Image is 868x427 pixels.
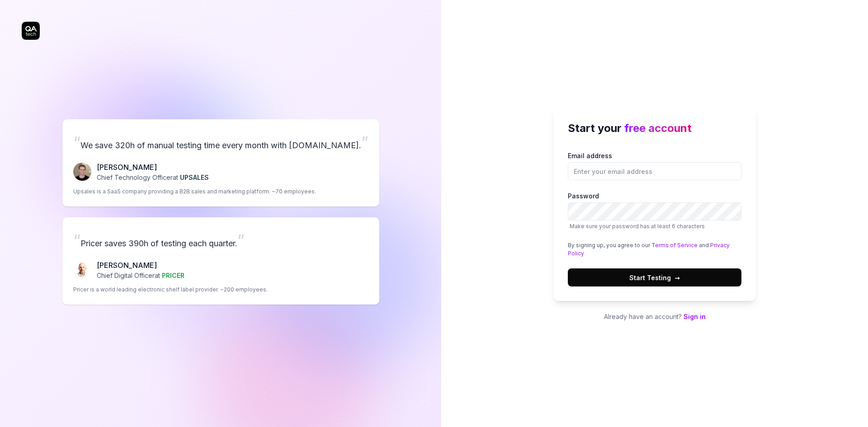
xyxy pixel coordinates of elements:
p: Pricer is a world leading electronic shelf label provider. ~200 employees. [73,286,268,294]
input: Email address [568,162,741,180]
img: Fredrik Seidl [73,163,91,181]
span: Start Testing [629,273,680,282]
img: Chris Chalkitis [73,261,91,279]
p: Chief Digital Officer at [97,271,184,280]
a: “We save 320h of manual testing time every month with [DOMAIN_NAME].”Fredrik Seidl[PERSON_NAME]Ch... [62,119,379,206]
a: “Pricer saves 390h of testing each quarter.”Chris Chalkitis[PERSON_NAME]Chief Digital Officerat P... [62,217,379,305]
p: Already have an account? [553,312,756,321]
h2: Start your [568,120,741,136]
p: Pricer saves 390h of testing each quarter. [73,228,368,253]
span: free account [624,122,692,135]
label: Email address [568,151,741,180]
span: ” [237,230,245,250]
span: ” [361,132,368,152]
input: PasswordMake sure your password has at least 6 characters [568,202,741,221]
span: Make sure your password has at least 6 characters [570,223,705,230]
p: Chief Technology Officer at [97,173,209,182]
a: Terms of Service [651,242,698,249]
label: Password [568,191,741,230]
span: UPSALES [180,174,209,181]
span: “ [73,132,80,152]
button: Start Testing→ [568,268,741,286]
div: By signing up, you agree to our and [568,241,741,258]
p: [PERSON_NAME] [97,260,184,271]
p: [PERSON_NAME] [97,162,209,173]
a: Sign in [684,313,706,320]
p: We save 320h of manual testing time every month with [DOMAIN_NAME]. [73,130,368,155]
p: Upsales is a SaaS company providing a B2B sales and marketing platform. ~70 employees. [73,188,316,196]
span: → [675,273,680,282]
span: PRICER [162,272,184,279]
span: “ [73,230,80,250]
